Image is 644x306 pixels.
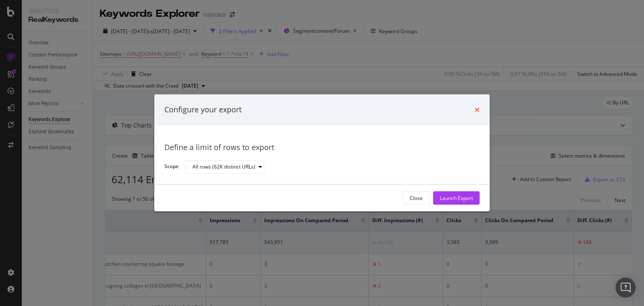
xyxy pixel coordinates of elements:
div: Close [410,194,423,202]
button: All rows (62K distinct URLs) [185,160,266,174]
div: modal [154,94,490,211]
div: Open Intercom Messenger [615,277,636,298]
label: Scope [164,163,179,172]
div: Define a limit of rows to export [164,142,480,153]
div: Configure your export [164,104,241,115]
button: Close [402,192,430,205]
button: Launch Export [433,192,480,205]
div: All rows (62K distinct URLs) [192,164,255,169]
div: Launch Export [440,194,473,202]
div: times [475,104,480,115]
